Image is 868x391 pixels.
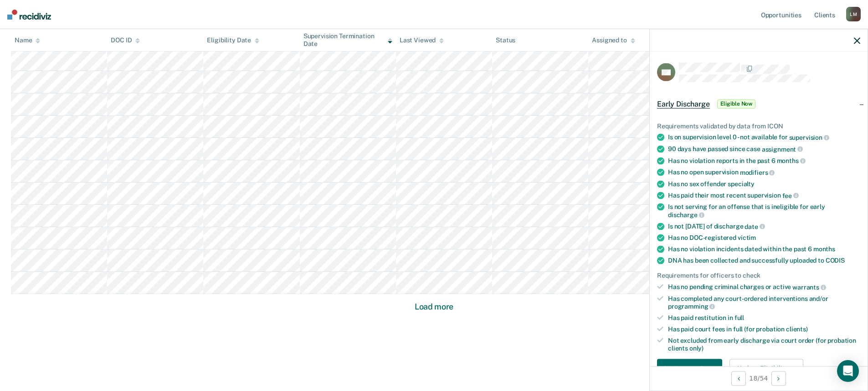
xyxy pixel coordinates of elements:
[657,359,726,377] a: Navigate to form link
[668,303,715,310] span: programming
[792,284,826,291] span: warrants
[728,180,755,187] span: specialty
[592,36,635,44] div: Assigned to
[668,336,860,352] div: Not excluded from early discharge via court order (for probation clients
[762,145,803,152] span: assignment
[668,245,860,253] div: Has no violation incidents dated within the past 6
[400,36,444,44] div: Last Viewed
[650,366,868,390] div: 18 / 54
[207,36,259,44] div: Eligibility Date
[813,245,835,253] span: months
[303,32,392,48] div: Supervision Termination Date
[731,371,746,386] button: Previous Opportunity
[668,257,860,264] div: DNA has been collected and successfully uploaded to
[7,10,51,20] img: Recidiviz
[734,314,744,321] span: full
[729,359,803,377] button: Update Eligibility
[668,295,860,310] div: Has completed any court-ordered interventions and/or
[657,122,860,130] div: Requirements validated by data from ICON
[668,157,860,165] div: Has no violation reports in the past 6
[717,99,756,108] span: Eligible Now
[789,134,829,141] span: supervision
[657,99,710,108] span: Early Discharge
[668,168,860,177] div: Has no open supervision
[412,301,456,312] button: Load more
[771,371,786,386] button: Next Opportunity
[846,7,861,21] div: L M
[668,283,860,291] div: Has no pending criminal charges or active
[689,344,704,351] span: only)
[837,360,859,382] div: Open Intercom Messenger
[668,133,860,142] div: Is on supervision level 0 - not available for
[740,169,775,176] span: modifiers
[111,36,140,44] div: DOC ID
[650,89,868,118] div: Early DischargeEligible Now
[657,272,860,279] div: Requirements for officers to check
[15,36,40,44] div: Name
[668,314,860,322] div: Has paid restitution in
[668,234,860,242] div: Has no DOC-registered
[745,223,765,230] span: date
[738,234,756,241] span: victim
[668,180,860,188] div: Has no sex offender
[668,203,860,218] div: Is not serving for an offense that is ineligible for early
[786,325,808,333] span: clients)
[668,222,860,230] div: Is not [DATE] of discharge
[668,145,860,153] div: 90 days have passed since case
[496,36,515,44] div: Status
[668,211,704,218] span: discharge
[782,192,799,199] span: fee
[668,191,860,199] div: Has paid their most recent supervision
[777,157,806,164] span: months
[657,359,722,377] button: Navigate to form
[826,257,845,264] span: CODIS
[668,325,860,333] div: Has paid court fees in full (for probation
